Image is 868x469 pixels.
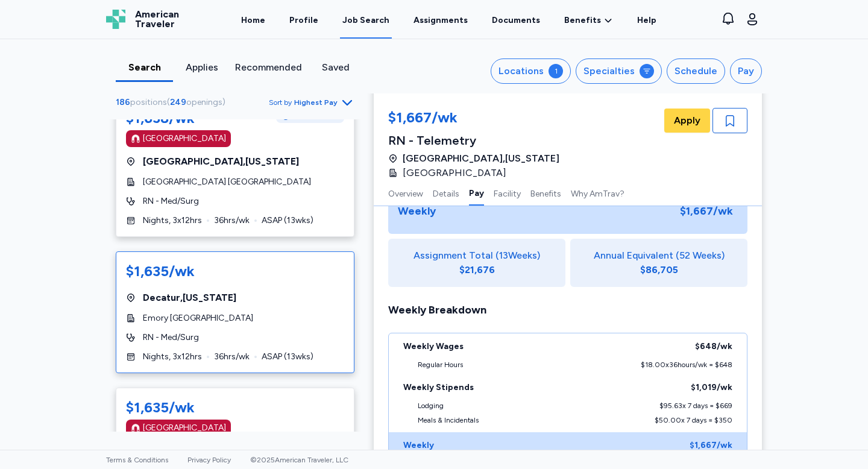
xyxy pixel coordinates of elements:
[130,97,167,107] span: positions
[250,456,348,464] span: © 2025 American Traveler, LLC
[398,203,436,219] div: Weekly
[143,291,236,305] span: Decatur , [US_STATE]
[594,248,673,263] span: Annual Equivalent
[135,10,179,29] span: American Traveler
[494,180,521,206] button: Facility
[312,60,359,75] div: Saved
[433,180,459,206] button: Details
[730,58,762,84] button: Pay
[674,113,700,128] span: Apply
[269,95,354,110] button: Sort byHighest Pay
[340,1,392,39] a: Job Search
[495,248,540,263] span: ( 13 Weeks)
[126,262,195,281] div: $1,635/wk
[583,64,635,78] div: Specialties
[143,215,202,227] span: Nights, 3x12hrs
[106,456,168,464] a: Terms & Conditions
[342,14,389,27] div: Job Search
[143,133,226,145] div: [GEOGRAPHIC_DATA]
[690,439,732,452] div: $1,667 /wk
[388,180,423,206] button: Overview
[106,10,125,29] img: Logo
[170,97,186,107] span: 249
[294,98,338,107] span: Highest Pay
[186,97,222,107] span: openings
[695,341,732,353] div: $648 /wk
[576,58,662,84] button: Specialties
[691,382,732,394] div: $1,019 /wk
[549,64,563,78] div: 1
[403,166,506,180] span: [GEOGRAPHIC_DATA]
[143,312,253,324] span: Emory [GEOGRAPHIC_DATA]
[659,401,732,411] div: $95.63 x 7 days = $669
[403,382,474,394] div: Weekly Stipends
[667,58,725,84] button: Schedule
[214,351,250,363] span: 36 hrs/wk
[116,96,230,109] div: ( )
[641,360,732,370] div: $18.00 x 36 hours/wk = $648
[143,422,226,434] div: [GEOGRAPHIC_DATA]
[640,263,678,277] div: $86,705
[126,398,195,417] div: $1,635/wk
[675,198,738,224] div: $1,667 /wk
[530,180,561,206] button: Benefits
[269,98,292,107] span: Sort by
[187,456,231,464] a: Privacy Policy
[388,108,559,130] div: $1,667/wk
[414,248,493,263] span: Assignment Total
[418,415,479,425] div: Meals & Incidentals
[491,58,571,84] button: Locations1
[388,301,747,318] div: Weekly Breakdown
[564,14,613,27] a: Benefits
[262,215,313,227] span: ASAP ( 13 wks)
[676,248,725,263] span: (52 Weeks)
[143,154,299,169] span: [GEOGRAPHIC_DATA] , [US_STATE]
[403,151,559,166] span: [GEOGRAPHIC_DATA] , [US_STATE]
[738,64,754,78] div: Pay
[178,60,225,75] div: Applies
[143,195,199,207] span: RN - Med/Surg
[116,97,130,107] span: 186
[664,109,710,133] button: Apply
[655,415,732,425] div: $50.00 x 7 days = $350
[214,215,250,227] span: 36 hrs/wk
[262,351,313,363] span: ASAP ( 13 wks)
[403,439,434,452] div: Weekly
[403,341,464,353] div: Weekly Wages
[121,60,168,75] div: Search
[418,401,444,411] div: Lodging
[388,132,559,149] div: RN - Telemetry
[235,60,302,75] div: Recommended
[143,332,199,344] span: RN - Med/Surg
[675,64,717,78] div: Schedule
[459,263,495,277] div: $21,676
[143,176,311,188] span: [GEOGRAPHIC_DATA] [GEOGRAPHIC_DATA]
[418,360,463,370] div: Regular Hours
[498,64,544,78] div: Locations
[571,180,624,206] button: Why AmTrav?
[469,180,484,206] button: Pay
[564,14,601,27] span: Benefits
[143,351,202,363] span: Nights, 3x12hrs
